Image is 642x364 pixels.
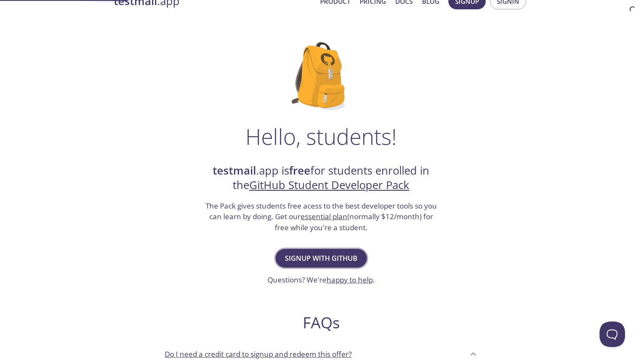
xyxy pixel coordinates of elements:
[245,124,397,149] h1: Hello, students!
[600,322,625,347] iframe: Help Scout Beacon - Open
[165,349,352,360] p: Do I need a credit card to signup and redeem this offer?
[285,252,358,264] span: Signup with GitHub
[213,163,256,178] strong: testmail
[158,313,484,332] h2: FAQs
[289,163,310,178] strong: free
[204,200,438,233] h3: The Pack gives students free acess to the best developer tools so you can learn by doing. Get our...
[327,275,373,285] a: happy to help
[292,42,351,110] img: github-student-backpack.png
[204,164,438,193] h2: .app is for students enrolled in the
[276,249,367,268] button: Signup with GitHub
[301,212,347,221] a: essential plan
[267,274,375,285] h3: Questions? We're .
[249,178,409,192] a: GitHub Student Developer Pack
